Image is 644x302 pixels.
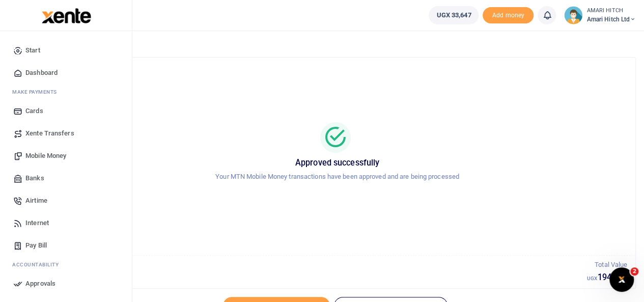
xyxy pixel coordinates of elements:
li: Wallet ballance [425,6,483,24]
span: Banks [25,173,44,183]
li: Toup your wallet [483,7,534,24]
span: 2 [630,267,638,276]
img: profile-user [564,6,582,24]
a: profile-user AMARI HITCH Amari Hitch Ltd [564,6,636,24]
span: UGX 33,647 [436,10,471,20]
li: M [8,84,124,100]
span: Pay Bill [25,240,47,251]
span: Approvals [25,279,55,289]
span: Add money [483,7,534,24]
img: logo-large [42,8,91,23]
a: Mobile Money [8,145,124,167]
small: UGX [587,276,597,281]
span: Amari Hitch Ltd [586,15,636,24]
a: Banks [8,167,124,189]
a: Add money [483,11,534,18]
span: Cards [25,106,43,116]
p: Your MTN Mobile Money transactions have been approved and are being processed [51,172,623,182]
a: Approvals [8,272,124,295]
a: Start [8,39,124,62]
h5: 1 [47,272,587,283]
p: Total Transactions [47,260,587,270]
a: Cards [8,100,124,122]
a: Dashboard [8,62,124,84]
h5: Approved successfully [51,158,623,168]
a: Internet [8,212,124,234]
span: ake Payments [17,88,57,96]
span: Dashboard [25,68,58,78]
span: Internet [25,218,49,228]
small: AMARI HITCH [586,7,636,15]
h5: 194,525 [587,272,627,283]
a: UGX 33,647 [429,6,479,24]
a: Pay Bill [8,234,124,257]
p: Total Value [587,260,627,270]
span: Mobile Money [25,151,66,161]
span: Xente Transfers [25,128,74,139]
a: Airtime [8,189,124,212]
li: Ac [8,257,124,272]
iframe: Intercom live chat [609,267,634,292]
span: Airtime [25,196,47,206]
span: Start [25,45,40,56]
a: Xente Transfers [8,122,124,145]
a: logo-small logo-large logo-large [41,11,91,19]
span: countability [20,261,59,268]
